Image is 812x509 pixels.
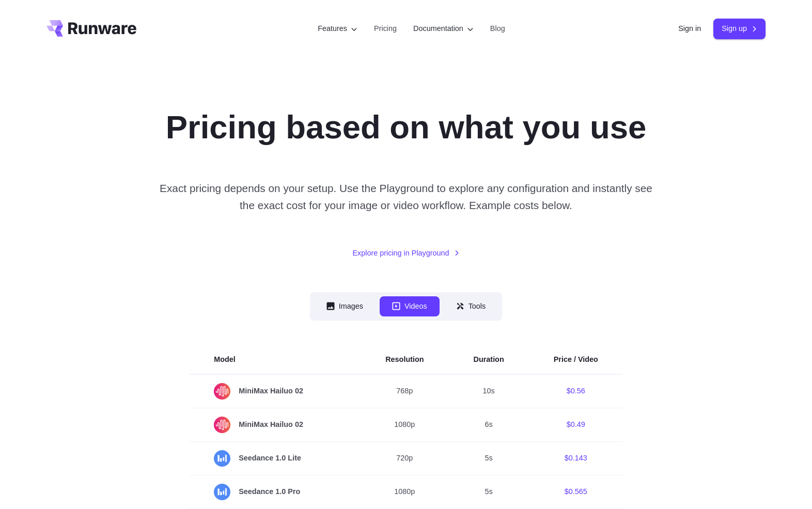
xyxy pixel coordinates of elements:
[214,450,336,467] span: Seedance 1.0 Lite
[352,247,459,259] a: Explore pricing in Playground
[214,484,336,500] span: Seedance 1.0 Pro
[314,296,376,316] button: Images
[46,20,136,37] a: Go to /
[374,23,397,35] a: Pricing
[380,296,440,316] button: Videos
[214,383,336,400] span: MiniMax Hailuo 02
[189,345,361,374] th: Model
[449,441,529,475] td: 5s
[490,23,505,35] a: Blog
[449,345,529,374] th: Duration
[529,441,623,475] td: $0.143
[449,475,529,508] td: 5s
[361,475,448,508] td: 1080p
[413,23,474,35] label: Documentation
[529,374,623,408] td: $0.56
[361,345,448,374] th: Resolution
[449,374,529,408] td: 10s
[154,180,658,214] p: Exact pricing depends on your setup. Use the Playground to explore any configuration and instantl...
[713,19,766,39] a: Sign up
[361,408,448,441] td: 1080p
[361,441,448,475] td: 720p
[318,23,357,35] label: Features
[678,23,701,35] a: Sign in
[529,408,623,441] td: $0.49
[444,296,498,316] button: Tools
[166,107,647,147] h1: Pricing based on what you use
[529,475,623,508] td: $0.565
[214,417,336,433] span: MiniMax Hailuo 02
[361,374,448,408] td: 768p
[449,408,529,441] td: 6s
[529,345,623,374] th: Price / Video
